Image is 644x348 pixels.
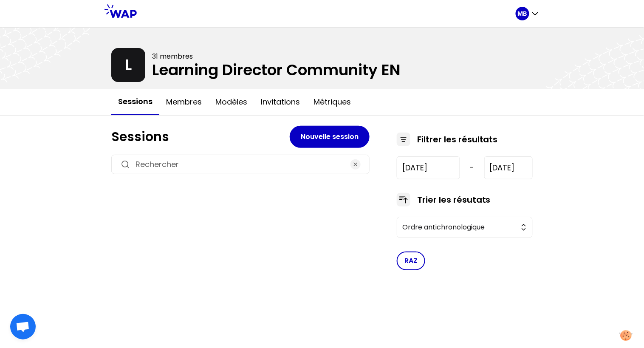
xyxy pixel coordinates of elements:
[159,89,209,115] button: Membres
[516,7,539,20] button: MB
[10,314,36,340] a: Ouvrir le chat
[518,9,527,18] p: MB
[417,133,498,145] h3: Filtrer les résultats
[397,217,533,238] button: Ordre antichronologique
[136,158,345,170] input: Rechercher
[307,89,358,115] button: Métriques
[402,222,515,232] span: Ordre antichronologique
[484,156,533,179] input: YYYY-M-D
[209,89,254,115] button: Modèles
[470,163,474,173] span: -
[397,252,425,270] button: RAZ
[111,89,159,115] button: Sessions
[111,129,290,144] h1: Sessions
[417,194,491,206] h3: Trier les résutats
[290,126,370,148] button: Nouvelle session
[615,325,638,346] button: Manage your preferences about cookies
[254,89,307,115] button: Invitations
[397,156,460,179] input: YYYY-M-D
